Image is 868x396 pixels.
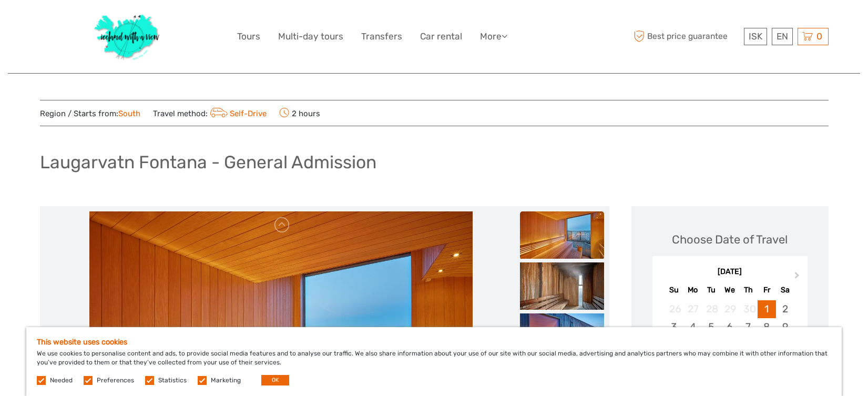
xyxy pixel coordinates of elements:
div: Choose Wednesday, May 6th, 2026 [720,318,739,336]
label: Marketing [211,376,241,385]
div: Not available Tuesday, April 28th, 2026 [702,300,720,318]
label: Needed [50,376,73,385]
span: ISK [749,31,762,42]
span: Region / Starts from: [40,108,140,119]
div: We [720,283,739,297]
div: Th [739,283,758,297]
div: Not available Sunday, April 26th, 2026 [665,300,683,318]
button: Open LiveChat chat widget [121,16,134,29]
img: 6a26c0a5998f4013a79cca8899ae972d_slider_thumbnail.jpg [520,262,604,310]
button: OK [261,375,289,385]
img: 4ec26c99e97140bfa7193ac549bcd445_slider_thumbnail.jpg [520,313,604,361]
a: Tours [237,29,260,44]
div: We use cookies to personalise content and ads, to provide social media features and to analyse ou... [26,327,842,396]
div: Choose Date of Travel [672,231,788,248]
div: Not available Monday, April 27th, 2026 [683,300,702,318]
div: Choose Sunday, May 3rd, 2026 [665,318,683,336]
div: Choose Friday, May 1st, 2026 [758,300,776,318]
div: Choose Tuesday, May 5th, 2026 [702,318,720,336]
img: fc8e46819e9f4029862fea1381ff1ac9_slider_thumbnail.jpg [520,211,604,259]
p: We're away right now. Please check back later! [15,18,119,27]
h1: Laugarvatn Fontana - General Admission [40,151,376,173]
div: Choose Saturday, May 2nd, 2026 [776,300,794,318]
div: Not available Thursday, April 30th, 2026 [739,300,758,318]
div: Choose Monday, May 4th, 2026 [683,318,702,336]
div: Choose Saturday, May 9th, 2026 [776,318,794,336]
div: Mo [683,283,702,297]
div: Tu [702,283,720,297]
div: Fr [758,283,776,297]
a: More [480,29,507,44]
img: 1077-ca632067-b948-436b-9c7a-efe9894e108b_logo_big.jpg [89,8,166,65]
span: Best price guarantee [631,28,741,45]
span: 0 [815,31,824,42]
a: Car rental [420,29,462,44]
a: South [118,109,140,118]
span: Travel method: [153,106,267,120]
div: Sa [776,283,794,297]
a: Self-Drive [208,109,267,118]
label: Statistics [158,376,187,385]
div: [DATE] [652,267,808,278]
div: Not available Wednesday, April 29th, 2026 [720,300,739,318]
div: Choose Thursday, May 7th, 2026 [739,318,758,336]
label: Preferences [97,376,134,385]
a: Multi-day tours [278,29,343,44]
div: Choose Friday, May 8th, 2026 [758,318,776,336]
span: 2 hours [279,106,320,120]
a: Transfers [361,29,402,44]
div: Su [665,283,683,297]
div: EN [772,28,793,45]
button: Next Month [790,269,806,286]
h5: This website uses cookies [37,338,831,347]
